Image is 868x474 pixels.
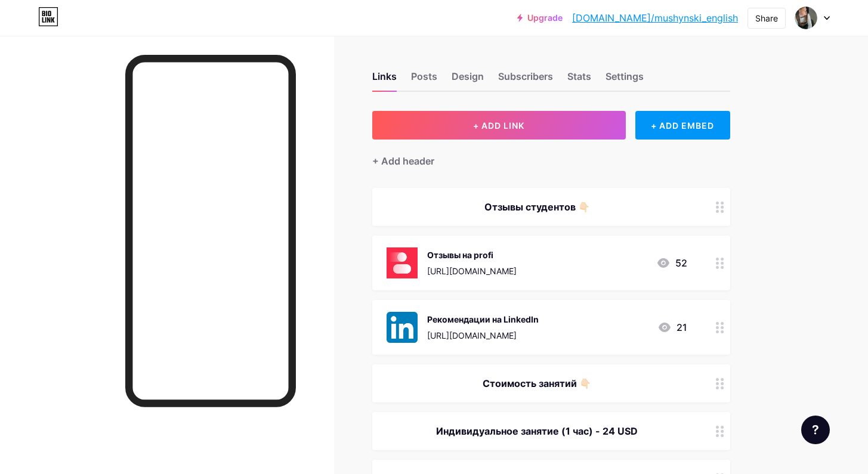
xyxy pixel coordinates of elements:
button: + ADD LINK [372,111,626,140]
div: Settings [606,69,644,91]
img: Рекомендации на LinkedIn [387,312,418,343]
div: 21 [657,320,687,334]
div: + ADD EMBED [635,111,730,140]
div: Индивидуальное занятие (1 час) - 24 USD [387,424,687,438]
div: Subscribers [498,69,553,91]
div: Стоимость занятий 👇🏻 [387,376,687,391]
img: Отзывы на profi [387,247,418,278]
span: + ADD LINK [473,120,524,131]
div: Отзывы студентов 👇🏻 [387,200,687,214]
div: Рекомендации на LinkedIn [427,313,539,326]
div: [URL][DOMAIN_NAME] [427,329,539,342]
div: + Add header [372,154,434,168]
div: Отзывы на profi [427,249,517,261]
div: Posts [411,69,437,91]
div: Links [372,69,397,91]
div: Share [755,12,778,24]
a: [DOMAIN_NAME]/mushynski_english [572,11,738,25]
div: Stats [567,69,591,91]
a: Upgrade [517,13,563,23]
div: Design [452,69,484,91]
div: [URL][DOMAIN_NAME] [427,265,517,277]
div: 52 [656,256,687,270]
img: Yahor Mushynski [795,7,817,29]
